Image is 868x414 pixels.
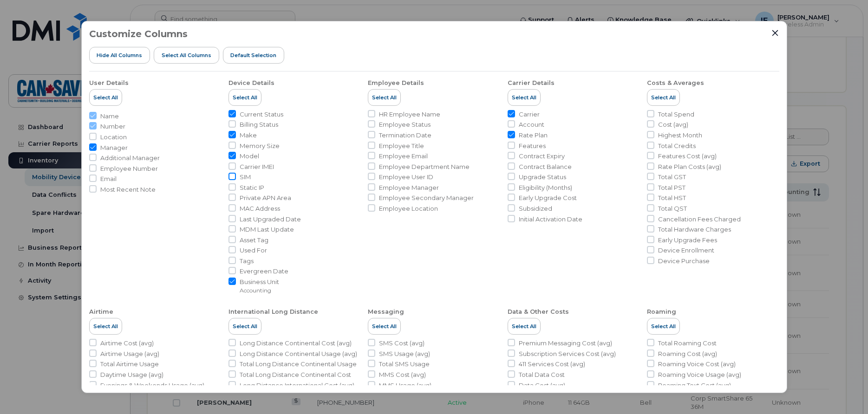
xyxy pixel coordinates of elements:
span: Cancellation Fees Charged [658,215,741,224]
button: Select all Columns [154,47,219,64]
button: Hide All Columns [89,47,150,64]
div: Costs & Averages [647,79,704,87]
span: Employee User ID [379,173,433,181]
span: Total Hardware Charges [658,225,731,234]
span: Manager [100,143,128,152]
div: User Details [89,79,129,87]
span: Premium Messaging Cost (avg) [519,339,612,348]
span: Total Spend [658,110,694,119]
span: MAC Address [240,204,280,213]
span: Initial Activation Date [519,215,582,224]
span: Current Status [240,110,283,119]
div: Roaming [647,308,676,316]
span: Email [100,175,117,183]
button: Select All [89,318,122,335]
span: Last Upgraded Date [240,215,301,224]
small: Accounting [240,287,271,294]
span: Make [240,131,257,140]
button: Select All [228,89,261,106]
span: Device Purchase [658,257,710,265]
span: Total HST [658,194,686,202]
div: International Long Distance [228,308,318,316]
span: Select All [93,323,118,330]
button: Select All [89,89,122,106]
span: MMS Usage (avg) [379,381,431,390]
span: Employee Status [379,120,431,129]
button: Close [771,29,779,37]
span: Roaming Cost (avg) [658,349,717,358]
span: Employee Manager [379,183,439,192]
span: Total Data Cost [519,370,565,379]
span: Name [100,112,119,121]
span: Total QST [658,204,687,213]
span: Total Long Distance Continental Usage [240,360,357,369]
span: Early Upgrade Fees [658,236,717,245]
span: Total Airtime Usage [100,360,159,369]
button: Select All [508,89,541,106]
span: Select All [651,94,676,101]
span: Memory Size [240,142,280,150]
span: Total SMS Usage [379,360,430,369]
span: Total PST [658,183,685,192]
span: Employee Location [379,204,438,213]
span: Subscription Services Cost (avg) [519,349,616,358]
span: Eligibility (Months) [519,183,572,192]
button: Select All [228,318,261,335]
span: Employee Email [379,152,428,161]
span: Long Distance Continental Usage (avg) [240,349,357,358]
span: Employee Secondary Manager [379,194,474,202]
span: Used For [240,246,267,255]
span: Total Credits [658,142,696,150]
div: Data & Other Costs [508,308,569,316]
span: Default Selection [230,52,276,59]
span: MMS Cost (avg) [379,370,426,379]
span: Most Recent Note [100,185,156,194]
span: Asset Tag [240,236,268,245]
button: Default Selection [223,47,285,64]
span: Features Cost (avg) [658,152,717,161]
span: Select All [233,323,257,330]
span: Additional Manager [100,154,160,162]
span: Upgrade Status [519,173,566,181]
span: Employee Title [379,142,424,150]
button: Select All [647,89,680,106]
span: SMS Cost (avg) [379,339,424,348]
span: Early Upgrade Cost [519,194,577,202]
span: Select All [93,94,118,101]
span: Location [100,133,127,142]
button: Select All [647,318,680,335]
span: Select All [512,94,536,101]
span: Tags [240,257,254,265]
button: Select All [368,318,401,335]
span: Daytime Usage (avg) [100,370,163,379]
span: Rate Plan [519,131,548,140]
span: HR Employee Name [379,110,440,119]
span: Roaming Text Cost (avg) [658,381,731,390]
span: Select All [512,323,536,330]
span: Roaming Voice Usage (avg) [658,370,741,379]
span: Evergreen Date [240,267,288,276]
span: Hide All Columns [97,52,142,59]
span: Select All [372,323,397,330]
span: Roaming Voice Cost (avg) [658,360,736,369]
span: Employee Department Name [379,162,470,171]
span: Contract Expiry [519,152,565,161]
span: Evenings & Weekends Usage (avg) [100,381,204,390]
span: Rate Plan Costs (avg) [658,162,721,171]
span: Private APN Area [240,194,291,202]
span: Cost (avg) [658,120,688,129]
div: Airtime [89,308,113,316]
span: Billing Status [240,120,278,129]
span: Carrier IMEI [240,162,274,171]
span: Carrier [519,110,540,119]
span: Airtime Cost (avg) [100,339,154,348]
span: MDM Last Update [240,225,294,234]
span: Account [519,120,544,129]
span: Total Long Distance Continental Cost [240,370,351,379]
span: Features [519,142,546,150]
span: Total Roaming Cost [658,339,717,348]
span: Select All [233,94,257,101]
span: Contract Balance [519,162,572,171]
span: Long Distance Continental Cost (avg) [240,339,352,348]
span: Highest Month [658,131,702,140]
